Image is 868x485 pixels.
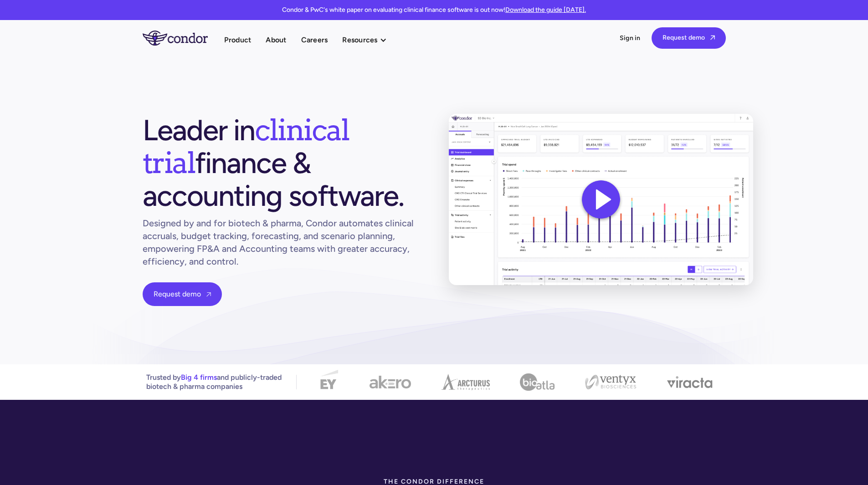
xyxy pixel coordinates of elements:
span: clinical trial [143,112,349,180]
a: Careers [301,34,328,46]
p: Condor & PwC's white paper on evaluating clinical finance software is out now! [282,5,586,15]
div: Resources [342,34,377,46]
p: Trusted by and publicly-traded biotech & pharma companies [146,373,282,391]
h1: Designed by and for biotech & pharma, Condor automates clinical accruals, budget tracking, foreca... [143,217,420,268]
a: home [143,31,224,45]
a: About [266,34,286,46]
span:  [710,35,715,41]
span:  [206,291,211,297]
div: Resources [342,34,395,46]
span: Big 4 firms [181,373,217,382]
a: Download the guide [DATE]. [505,6,586,14]
a: Request demo [143,282,222,306]
a: Request demo [652,27,726,49]
h1: Leader in finance & accounting software. [143,114,420,212]
a: Product [224,34,252,46]
a: Sign in [620,34,641,43]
